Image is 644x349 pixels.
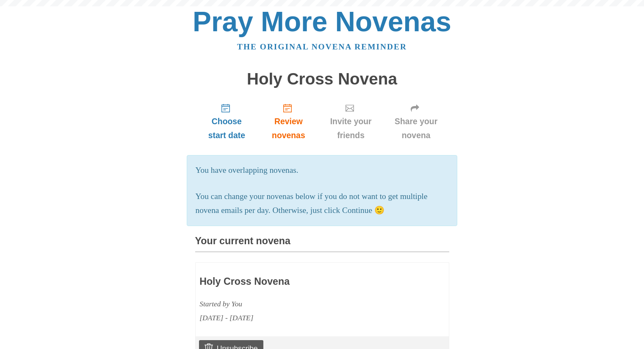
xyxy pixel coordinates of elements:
span: Share your novena [392,115,441,142]
a: Review novenas [258,96,318,147]
a: Share your novena [383,96,449,147]
span: Invite your friends [327,115,375,142]
a: Choose start date [195,96,259,147]
h1: Holy Cross Novena [195,70,449,88]
a: Pray More Novenas [193,6,451,37]
div: Started by You [199,297,395,311]
p: You have overlapping novenas. [196,164,449,177]
a: Invite your friends [319,96,383,147]
p: You can change your novenas below if you do not want to get multiple novena emails per day. Other... [196,190,449,218]
a: The original novena reminder [237,42,407,51]
span: Review novenas [267,115,310,142]
h3: Your current novena [195,236,449,252]
div: [DATE] - [DATE] [199,311,395,325]
h3: Holy Cross Novena [199,276,395,287]
span: Choose start date [204,115,250,142]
